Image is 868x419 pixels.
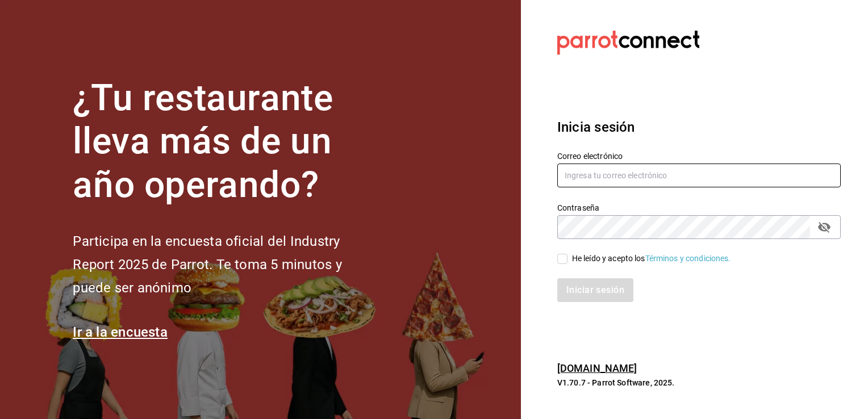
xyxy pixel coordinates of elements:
[73,230,379,299] h2: Participa en la encuesta oficial del Industry Report 2025 de Parrot. Te toma 5 minutos y puede se...
[645,254,731,263] a: Términos y condiciones.
[73,77,379,207] h1: ¿Tu restaurante lleva más de un año operando?
[572,253,731,265] div: He leído y acepto los
[815,217,834,237] button: passwordField
[557,152,841,160] label: Correo electrónico
[557,164,841,187] input: Ingresa tu correo electrónico
[73,324,168,340] a: Ir a la encuesta
[557,117,841,137] h3: Inicia sesión
[557,362,637,374] a: [DOMAIN_NAME]
[557,377,841,388] p: V1.70.7 - Parrot Software, 2025.
[557,203,841,211] label: Contraseña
